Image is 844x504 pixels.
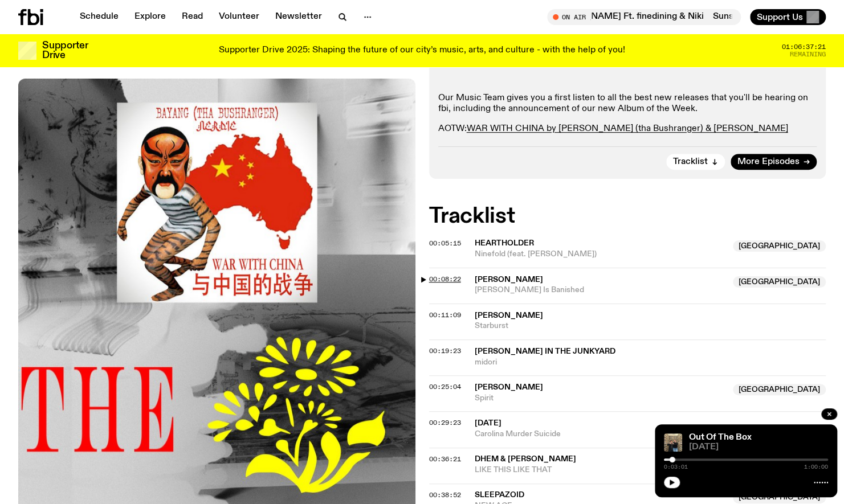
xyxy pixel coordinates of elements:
span: 00:36:21 [429,454,461,464]
h3: Supporter Drive [42,41,88,60]
span: 00:08:22 [429,274,461,284]
span: 00:19:23 [429,346,461,355]
p: Our Music Team gives you a first listen to all the best new releases that you'll be hearing on fb... [438,93,817,114]
span: [PERSON_NAME] in the junkyard [475,347,615,355]
span: DHEM & [PERSON_NAME] [475,455,576,463]
button: 00:05:15 [429,240,461,247]
span: sleepazoid [475,491,524,499]
span: Ninefold (feat. [PERSON_NAME]) [475,249,727,260]
span: Carolina Murder Suicide [475,429,826,440]
p: Supporter Drive 2025: Shaping the future of our city’s music, arts, and culture - with the help o... [219,46,625,56]
button: On AirSunset With [PERSON_NAME] Ft. finedining & NikiSunset With [PERSON_NAME] Ft. finedining & Niki [547,9,741,25]
button: Support Us [750,9,826,25]
button: 00:38:52 [429,492,461,498]
span: 00:29:23 [429,418,461,427]
span: 00:05:15 [429,239,461,248]
span: More Episodes [737,158,800,166]
span: [GEOGRAPHIC_DATA] [733,384,826,395]
button: 00:25:04 [429,384,461,390]
button: 00:11:09 [429,312,461,318]
span: Remaining [790,51,826,58]
span: Tracklist [673,158,708,166]
span: 00:11:09 [429,310,461,319]
span: [GEOGRAPHIC_DATA] [733,276,826,288]
span: heartholder [475,239,534,247]
a: Newsletter [268,9,329,25]
span: 0:03:01 [664,464,688,470]
span: midori [475,357,826,368]
span: [PERSON_NAME] [475,276,543,284]
span: 01:06:37:21 [782,44,826,50]
img: Matt and Kate stand in the music library and make a heart shape with one hand each. [664,433,682,452]
span: [GEOGRAPHIC_DATA] [733,492,826,503]
button: 00:29:23 [429,420,461,426]
a: WAR WITH CHINA by [PERSON_NAME] (tha Bushranger) & [PERSON_NAME] [467,124,788,133]
button: 00:36:21 [429,456,461,462]
button: 00:19:23 [429,348,461,354]
p: AOTW: [438,124,817,134]
span: [PERSON_NAME] [475,312,543,319]
a: Read [175,9,210,25]
a: Volunteer [212,9,266,25]
span: 00:38:52 [429,490,461,499]
span: [PERSON_NAME] [475,383,543,391]
a: Explore [128,9,173,25]
button: 00:08:22 [429,276,461,282]
span: LIKE THIS LIKE THAT [475,465,727,476]
span: [GEOGRAPHIC_DATA] [733,240,826,252]
a: More Episodes [731,154,817,170]
span: Support Us [757,12,803,22]
span: 1:00:00 [804,464,828,470]
span: [PERSON_NAME] Is Banished [475,285,727,296]
span: Starburst [475,321,826,331]
button: Tracklist [666,154,725,170]
span: Spirit [475,393,727,404]
h2: Tracklist [429,206,826,227]
span: 00:25:04 [429,382,461,391]
span: [DATE] [689,443,828,452]
a: Out Of The Box [689,433,752,442]
span: [DATE] [475,419,501,427]
a: Schedule [73,9,125,25]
